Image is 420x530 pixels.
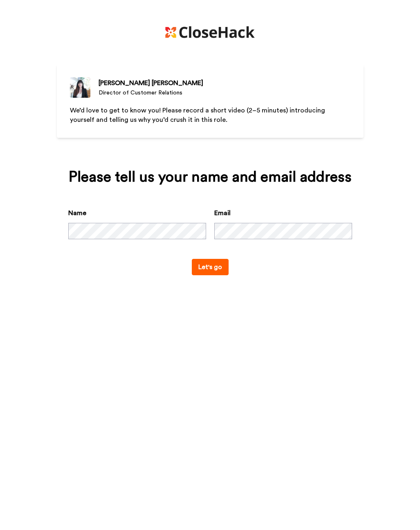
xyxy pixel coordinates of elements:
label: Email [214,208,231,218]
div: [PERSON_NAME] [PERSON_NAME] [99,78,203,88]
img: Director of Customer Relations [70,77,90,98]
div: Director of Customer Relations [99,89,203,97]
img: https://cdn.bonjoro.com/media/8ef20797-8052-423f-a066-3a70dff60c56/6f41e73b-fbe8-40a5-8aec-628176... [165,26,255,38]
div: Please tell us your name and email address [68,169,352,185]
button: Let's go [192,259,229,275]
span: We’d love to get to know you! Please record a short video (2–5 minutes) introducing yourself and ... [70,107,327,123]
label: Name [68,208,86,218]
